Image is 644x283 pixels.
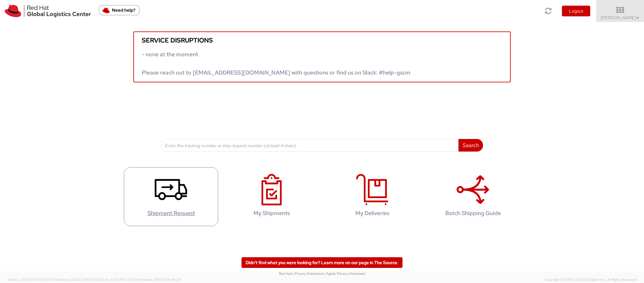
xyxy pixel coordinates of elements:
[225,167,319,226] a: My Shipments
[142,51,410,76] span: - none at the moment Please reach out to [EMAIL_ADDRESS][DOMAIN_NAME] with questions or find us o...
[332,210,413,216] h4: My Deliveries
[426,167,520,226] a: Batch Shipping Guide
[279,271,323,276] a: Red Hat's Privacy Statement
[124,167,218,226] a: Shipment Request
[325,167,419,226] a: My Deliveries
[324,271,365,276] a: | Agistix Privacy Statement
[432,210,514,216] h4: Batch Shipping Guide
[241,257,402,268] a: Didn't find what you were looking for? Learn more on our page in The Source.
[142,37,502,44] h5: Service disruptions
[59,277,98,282] span: master, [DATE] 09:50:40
[142,277,181,282] span: master, [DATE] 09:46:25
[636,15,640,20] span: ▼
[133,31,511,82] a: Service disruptions - none at the moment Please reach out to [EMAIL_ADDRESS][DOMAIN_NAME] with qu...
[458,139,483,152] button: Search
[544,277,636,282] span: Copyright © [DATE]-[DATE] Agistix Inc., All Rights Reserved
[99,277,181,282] span: Client: 2025.18.0-71d3358
[130,210,212,216] h4: Shipment Request
[8,277,98,282] span: Server: 2025.19.0-91c74307f99
[5,5,91,17] img: rh-logistics-00dfa346123c4ec078e1.svg
[161,139,459,152] input: Enter the tracking number or ship request number (at least 4 chars)
[231,210,312,216] h4: My Shipments
[562,6,590,16] button: Logout
[601,15,640,20] span: [PERSON_NAME]
[99,5,140,15] button: Need help?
